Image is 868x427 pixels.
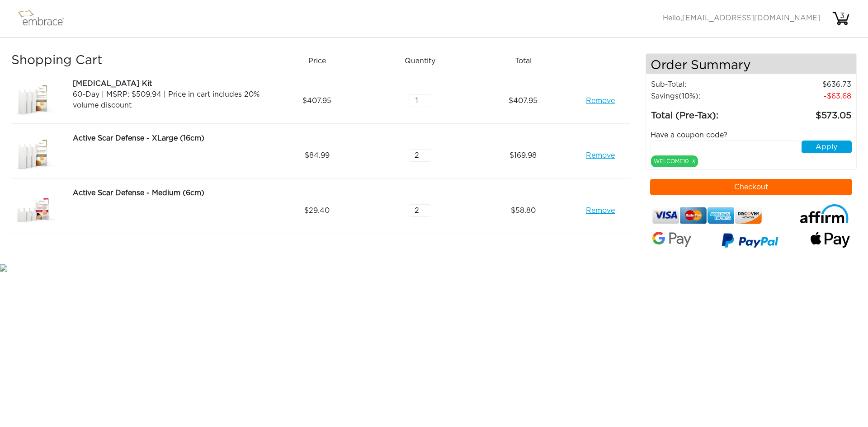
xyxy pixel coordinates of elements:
[586,205,615,216] a: Remove
[832,9,850,28] img: cart
[651,155,698,167] div: WELCOME10
[302,95,331,106] span: 407.95
[650,179,853,195] button: Checkout
[651,90,761,102] td: Savings :
[511,205,536,216] span: 58.80
[586,150,615,161] a: Remove
[663,14,821,22] span: Hello,
[811,232,850,248] img: fullApplePay.png
[802,141,852,153] button: Apply
[833,10,851,21] div: 3
[73,78,262,89] div: [MEDICAL_DATA] Kit
[73,133,262,144] div: Active Scar Defense - XLarge (16cm)
[799,204,850,224] img: affirm-logo.svg
[405,56,435,66] span: Quantity
[692,157,695,165] a: x
[682,14,821,22] span: [EMAIL_ADDRESS][DOMAIN_NAME]
[652,232,692,247] img: Google-Pay-Logo.svg
[304,205,330,216] span: 29.40
[11,53,262,69] h3: Shopping Cart
[11,133,57,178] img: a09f5d18-8da6-11e7-9c79-02e45ca4b85b.jpeg
[509,95,538,106] span: 407.95
[11,78,57,123] img: a09f5d18-8da6-11e7-9c79-02e45ca4b85b.jpeg
[832,14,850,22] a: 3
[16,7,75,30] img: logo.png
[509,150,537,161] span: 169.98
[679,93,698,100] span: (10%)
[644,130,859,141] div: Have a coupon code?
[722,230,778,253] img: paypal-v3.png
[305,150,330,161] span: 84.99
[761,102,852,123] td: 573.05
[646,54,857,74] h4: Order Summary
[269,53,372,69] div: Price
[652,204,762,227] img: credit-cards.png
[651,102,761,123] td: Total (Pre-Tax):
[761,90,852,102] td: 63.68
[73,89,262,111] div: 60-Day | MSRP: $509.94 | Price in cart includes 20% volume discount
[761,79,852,90] td: 636.73
[475,53,578,69] div: Total
[11,188,57,234] img: 3dae449a-8dcd-11e7-960f-02e45ca4b85b.jpeg
[586,95,615,106] a: Remove
[73,188,262,198] div: Active Scar Defense - Medium (6cm)
[651,79,761,90] td: Sub-Total:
